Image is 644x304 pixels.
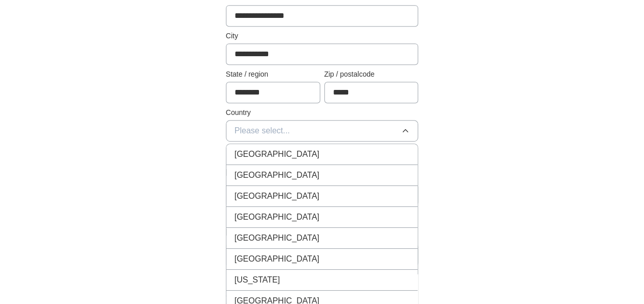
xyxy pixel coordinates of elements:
[235,232,320,244] span: [GEOGRAPHIC_DATA]
[235,253,320,265] span: [GEOGRAPHIC_DATA]
[235,274,280,286] span: [US_STATE]
[324,69,419,80] label: Zip / postalcode
[235,125,290,137] span: Please select...
[226,31,419,41] label: City
[235,148,320,160] span: [GEOGRAPHIC_DATA]
[235,190,320,202] span: [GEOGRAPHIC_DATA]
[235,211,320,223] span: [GEOGRAPHIC_DATA]
[226,69,320,80] label: State / region
[226,107,419,118] label: Country
[226,120,419,142] button: Please select...
[235,169,320,181] span: [GEOGRAPHIC_DATA]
